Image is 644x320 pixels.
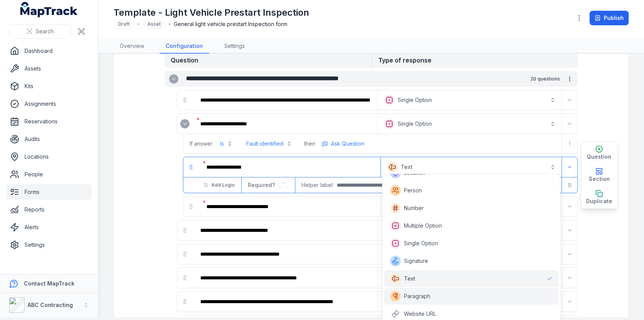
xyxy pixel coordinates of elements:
[404,240,438,247] span: Single Option
[404,222,442,230] span: Multiple Option
[404,275,415,282] span: Text
[382,159,560,176] button: Text
[404,257,428,265] span: Signature
[404,204,424,212] span: Number
[404,292,430,300] span: Paragraph
[404,187,422,194] span: Person
[404,310,436,318] span: Website URL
